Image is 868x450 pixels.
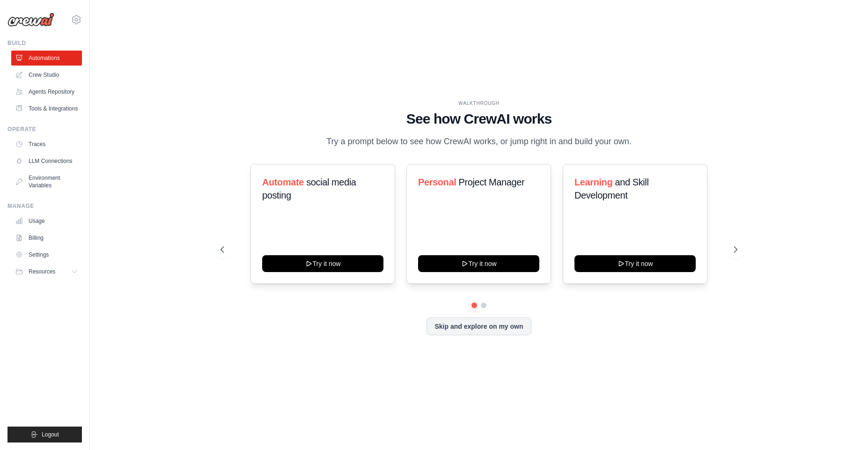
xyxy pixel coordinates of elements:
button: Try it now [262,255,383,272]
a: Settings [11,247,82,262]
span: Resources [29,268,55,275]
a: Traces [11,137,82,152]
a: Usage [11,214,82,229]
p: Try a prompt below to see how CrewAI works, or jump right in and build your own. [322,135,636,148]
span: Automate [262,177,304,187]
span: Logout [42,431,59,438]
button: Resources [11,264,82,279]
button: Logout [7,427,82,443]
h1: See how CrewAI works [221,111,737,127]
div: Build [7,39,82,47]
span: Personal [418,177,456,187]
a: Automations [11,51,82,66]
a: Billing [11,230,82,245]
div: WALKTHROUGH [221,100,737,107]
a: Agents Repository [11,84,82,99]
span: Learning [574,177,612,187]
span: social media posting [262,177,356,200]
img: Logo [7,13,54,27]
span: and Skill Development [574,177,648,200]
button: Try it now [574,255,696,272]
button: Skip and explore on my own [427,317,531,335]
div: Manage [7,202,82,210]
button: Try it now [418,255,539,272]
a: Crew Studio [11,67,82,82]
a: Environment Variables [11,170,82,193]
a: Tools & Integrations [11,101,82,116]
span: Project Manager [459,177,525,187]
a: LLM Connections [11,154,82,169]
div: Operate [7,125,82,133]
